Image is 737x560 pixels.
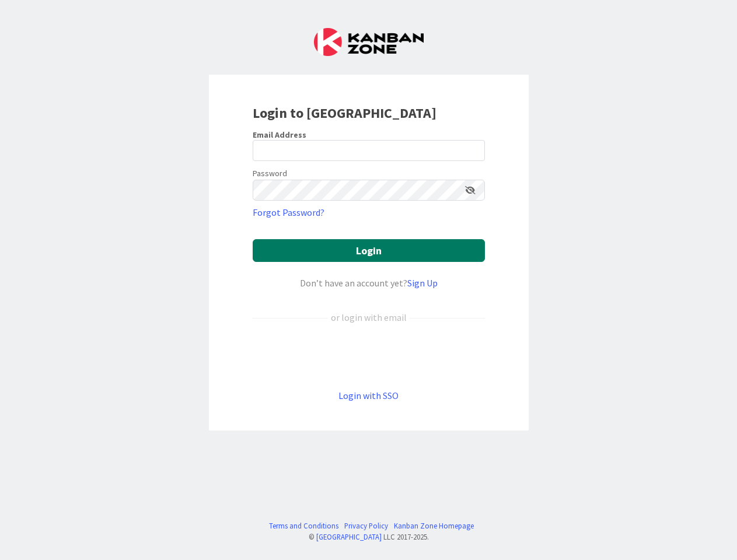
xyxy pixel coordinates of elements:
[253,104,436,122] b: Login to [GEOGRAPHIC_DATA]
[253,129,306,140] label: Email Address
[253,205,324,219] a: Forgot Password?
[328,310,410,324] div: or login with email
[253,167,287,180] label: Password
[253,276,485,290] div: Don’t have an account yet?
[253,239,485,262] button: Login
[247,344,491,369] iframe: Sign in with Google Button
[269,520,338,531] a: Terms and Conditions
[407,277,438,289] a: Sign Up
[338,390,399,401] a: Login with SSO
[344,520,388,531] a: Privacy Policy
[314,28,424,56] img: Kanban Zone
[394,520,474,531] a: Kanban Zone Homepage
[316,532,382,541] a: [GEOGRAPHIC_DATA]
[263,531,474,542] div: © LLC 2017- 2025 .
